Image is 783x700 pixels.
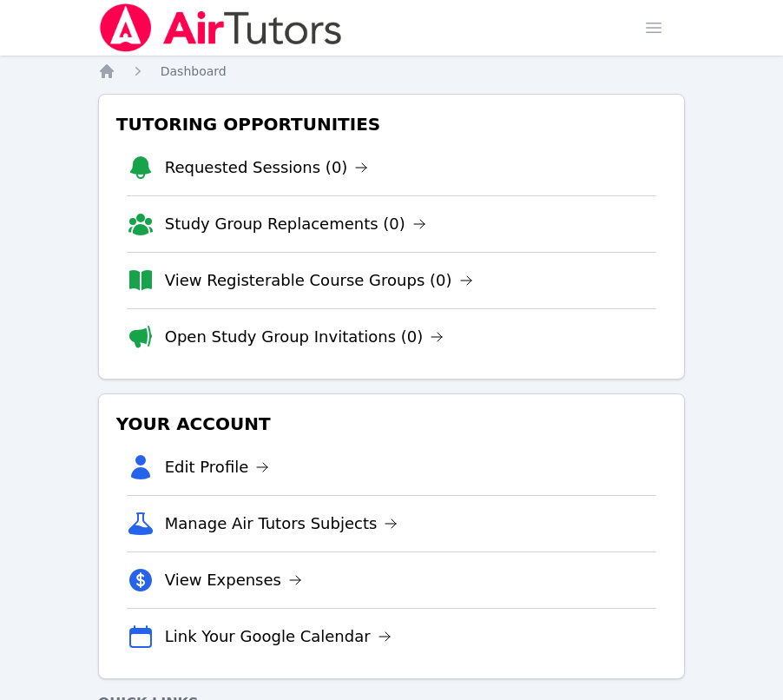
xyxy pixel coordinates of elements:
[113,408,671,439] h3: Your Account
[161,64,227,78] span: Dashboard
[165,512,398,536] a: Manage Air Tutors Subjects
[165,624,391,649] a: Link Your Google Calendar
[165,325,444,349] a: Open Study Group Invitations (0)
[165,568,302,592] a: View Expenses
[165,212,426,236] a: Study Group Replacements (0)
[113,109,671,140] h3: Tutoring Opportunities
[165,155,369,180] a: Requested Sessions (0)
[98,63,686,80] nav: Breadcrumb
[161,63,227,80] a: Dashboard
[165,268,473,293] a: View Registerable Course Groups (0)
[98,3,344,52] img: Air Tutors
[165,455,270,479] a: Edit Profile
